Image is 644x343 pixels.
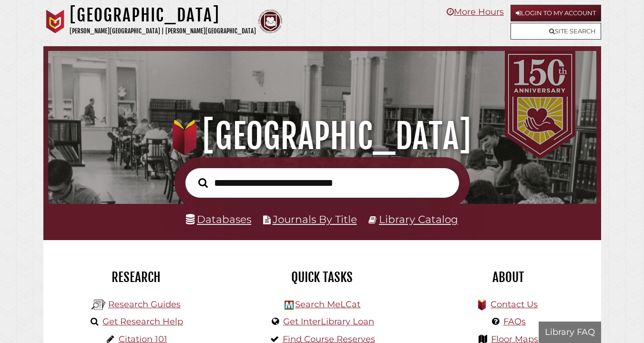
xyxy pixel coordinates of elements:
h2: About [422,269,594,285]
h1: [GEOGRAPHIC_DATA] [70,5,256,26]
h1: [GEOGRAPHIC_DATA] [58,115,587,157]
a: Journals By Title [273,213,357,225]
a: Get Research Help [102,316,183,327]
a: Site Search [511,23,601,40]
a: Get InterLibrary Loan [283,316,374,327]
a: Search MeLCat [295,299,360,310]
button: Search [194,175,213,190]
p: [PERSON_NAME][GEOGRAPHIC_DATA] | [PERSON_NAME][GEOGRAPHIC_DATA] [70,26,256,37]
img: Calvin University [43,10,67,33]
a: Research Guides [108,299,181,310]
img: Hekman Library Logo [92,298,106,312]
img: Hekman Library Logo [285,301,294,310]
h2: Quick Tasks [236,269,408,285]
img: Calvin Theological Seminary [258,10,282,33]
a: More Hours [447,7,504,17]
a: Databases [186,213,251,225]
h2: Research [51,269,222,285]
a: Login to My Account [511,5,601,21]
a: FAQs [503,316,526,327]
i: Search [198,178,208,188]
a: Library Catalog [379,213,458,225]
a: Contact Us [491,299,538,310]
